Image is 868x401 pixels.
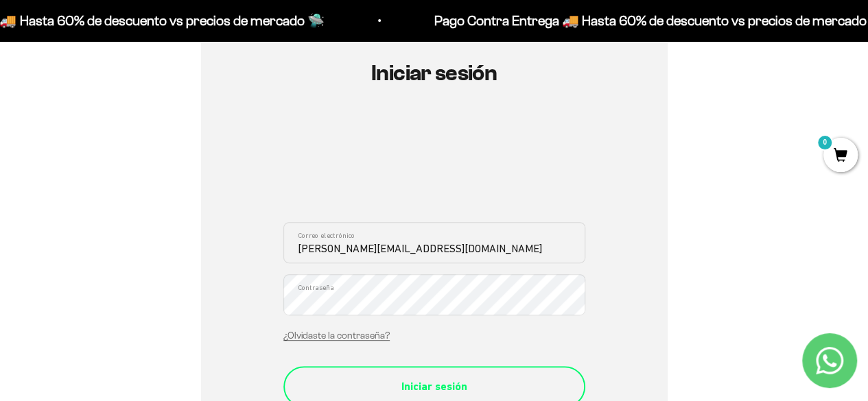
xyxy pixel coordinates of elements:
h1: Iniciar sesión [283,61,585,85]
div: Iniciar sesión [311,378,558,396]
a: 0 [823,149,858,164]
mark: 0 [817,134,833,151]
iframe: Social Login Buttons [283,125,585,206]
a: ¿Olvidaste la contraseña? [283,330,390,341]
